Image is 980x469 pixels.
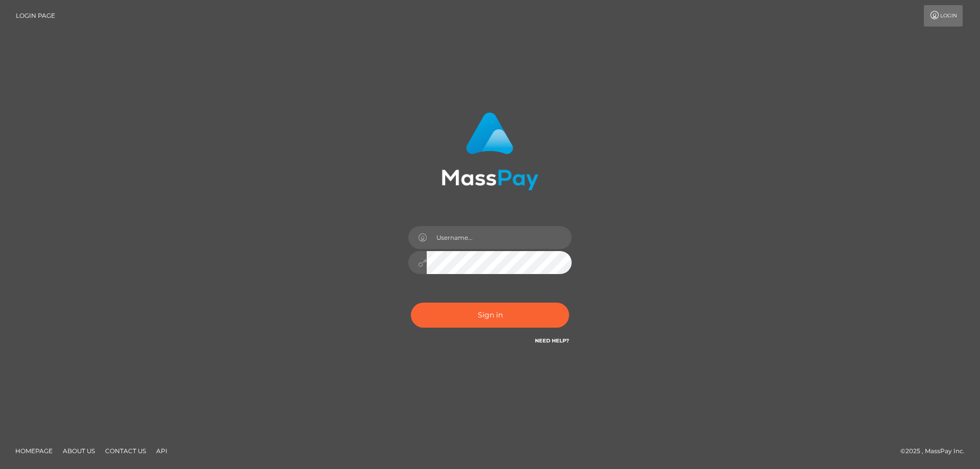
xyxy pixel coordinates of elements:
input: Username... [427,226,572,249]
a: API [152,443,171,459]
div: © 2025 , MassPay Inc. [900,446,972,457]
a: Login [924,5,963,27]
img: MassPay Login [442,112,538,190]
button: Sign in [411,303,569,328]
a: Login Page [16,5,55,27]
a: Need Help? [535,337,569,344]
a: Homepage [11,443,57,459]
a: Contact Us [101,443,150,459]
a: About Us [59,443,99,459]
